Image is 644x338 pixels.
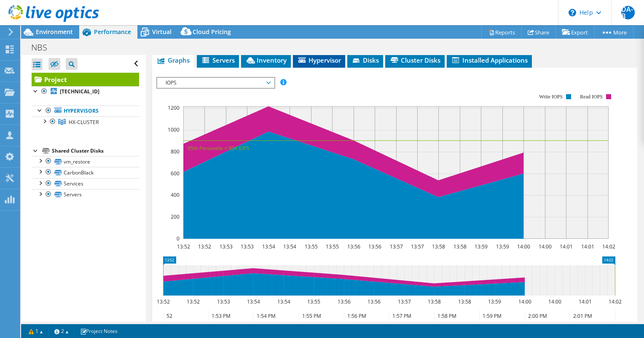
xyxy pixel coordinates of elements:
[481,26,522,39] a: Reports
[521,26,556,39] a: Share
[32,86,139,97] a: [TECHNICAL_ID]
[474,243,487,250] text: 13:59
[60,88,99,95] b: [TECHNICAL_ID]
[297,56,341,64] span: Hypervisor
[156,298,169,305] text: 13:52
[247,298,260,305] text: 13:54
[368,243,381,250] text: 13:56
[352,56,379,64] span: Disks
[186,298,199,305] text: 13:52
[219,243,232,250] text: 13:53
[188,145,250,152] text: 95th Percentile = 904 IOPS
[559,243,572,250] text: 14:01
[518,298,531,305] text: 14:00
[201,56,235,64] span: Servers
[32,156,139,167] a: vm_restore
[168,104,180,111] text: 1200
[594,26,633,39] a: More
[262,243,275,250] text: 13:54
[94,28,131,36] span: Performance
[538,243,551,250] text: 14:00
[411,243,424,250] text: 13:57
[171,170,180,177] text: 600
[23,326,49,336] a: 1
[580,94,603,100] text: Read IOPS
[517,243,530,250] text: 14:00
[74,326,123,336] a: Project Notes
[177,243,190,250] text: 13:52
[397,298,411,305] text: 13:57
[27,43,60,52] h1: NBS
[168,126,180,133] text: 1000
[621,6,635,19] span: DA-B
[608,298,621,305] text: 14:02
[539,94,563,100] text: Write IOPS
[578,298,591,305] text: 14:01
[496,243,509,250] text: 13:59
[347,243,360,250] text: 13:56
[307,298,320,305] text: 13:55
[152,28,172,36] span: Virtual
[337,298,350,305] text: 13:56
[325,243,338,250] text: 13:55
[488,298,501,305] text: 13:59
[389,56,440,64] span: Cluster Disks
[32,178,139,189] a: Services
[245,56,287,64] span: Inventory
[427,298,440,305] text: 13:58
[32,73,139,86] a: Project
[32,167,139,178] a: CarbonBlack
[432,243,445,250] text: 13:58
[277,298,290,305] text: 13:54
[217,298,230,305] text: 13:53
[171,213,180,220] text: 200
[161,78,270,88] span: IOPS
[581,243,594,250] text: 14:01
[555,26,595,39] a: Export
[198,243,211,250] text: 13:52
[32,189,139,200] a: Servers
[36,28,73,36] span: Environment
[52,146,139,156] div: Shared Cluster Disks
[367,298,380,305] text: 13:56
[171,191,180,198] text: 400
[193,28,231,36] span: Cloud Pricing
[548,298,561,305] text: 14:00
[32,106,139,116] a: Hypervisors
[48,326,75,336] a: 2
[32,116,139,127] a: HX-CLUSTER
[453,243,466,250] text: 13:58
[240,243,253,250] text: 13:53
[177,235,180,242] text: 0
[389,243,402,250] text: 13:57
[283,243,296,250] text: 13:54
[458,298,471,305] text: 13:58
[156,56,190,64] span: Graphs
[171,148,180,155] text: 800
[69,119,99,126] span: HX-CLUSTER
[451,56,528,64] span: Installed Applications
[304,243,317,250] text: 13:55
[602,243,615,250] text: 14:02
[569,9,576,16] svg: \n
